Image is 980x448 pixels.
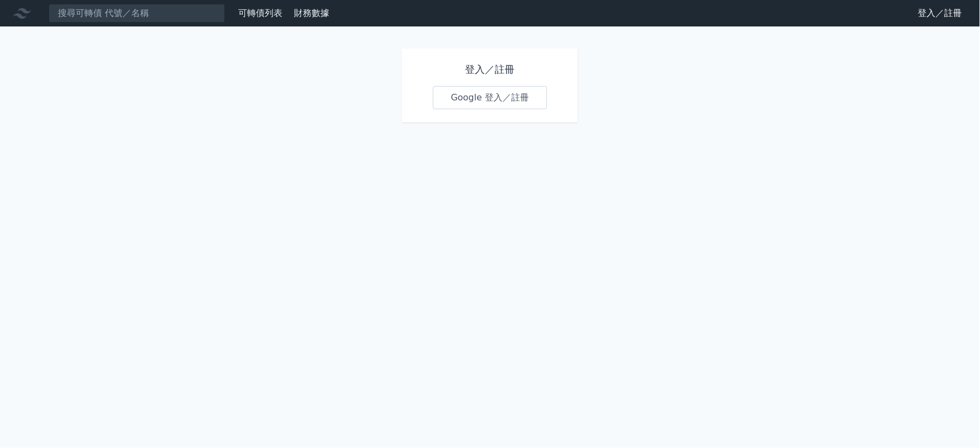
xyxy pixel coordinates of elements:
[238,8,282,18] a: 可轉債列表
[909,4,971,22] a: 登入／註冊
[433,62,548,77] h1: 登入／註冊
[49,4,225,23] input: 搜尋可轉債 代號／名稱
[433,86,548,109] a: Google 登入／註冊
[294,8,329,18] a: 財務數據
